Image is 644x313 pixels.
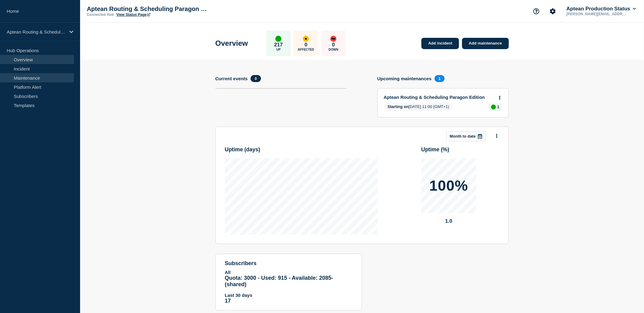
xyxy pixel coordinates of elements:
span: Quota: 3000 - Used: 915 - Available: 2085 - (shared) [225,275,333,287]
p: 100% [429,178,468,193]
a: View Status Page [116,13,150,17]
p: 0 [332,42,335,48]
p: Last 30 days [225,293,353,298]
div: up [275,36,282,42]
p: Aptean Routing & Scheduling Paragon Edition [7,29,65,34]
div: affected [303,36,309,42]
p: All [225,270,353,275]
div: down [330,36,337,42]
p: Down [329,48,338,51]
p: 0 [305,42,307,48]
p: 1.0 [421,218,477,224]
a: Add maintenance [462,38,509,49]
p: 17 [225,298,353,304]
a: Add incident [421,38,459,49]
h3: Uptime ( % ) [421,146,450,153]
button: Month to date [447,131,486,141]
button: Aptean Production Status [565,6,637,12]
button: Account settings [546,5,559,18]
span: [DATE] 11:00 (GMT+1) [384,103,454,111]
h4: subscribers [225,260,353,267]
h4: Upcoming maintenances [377,76,432,81]
p: 1 [497,105,499,109]
p: Month to date [450,134,476,139]
p: 217 [274,42,283,48]
p: Up [276,48,281,51]
button: Support [530,5,543,18]
p: Aptean Routing & Scheduling Paragon Edition [87,5,209,13]
p: Affected [298,48,314,51]
span: 1 [435,75,445,82]
h3: Uptime ( days ) [225,146,260,153]
span: 0 [251,75,261,82]
div: up [491,105,496,110]
p: Connected Hub [87,13,114,17]
span: Starting on [388,104,409,109]
h1: Overview [215,39,248,48]
p: [PERSON_NAME][EMAIL_ADDRESS][DOMAIN_NAME] [565,12,629,16]
a: Aptean Routing & Scheduling Paragon Edition [384,95,494,100]
h4: Current events [215,76,248,81]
